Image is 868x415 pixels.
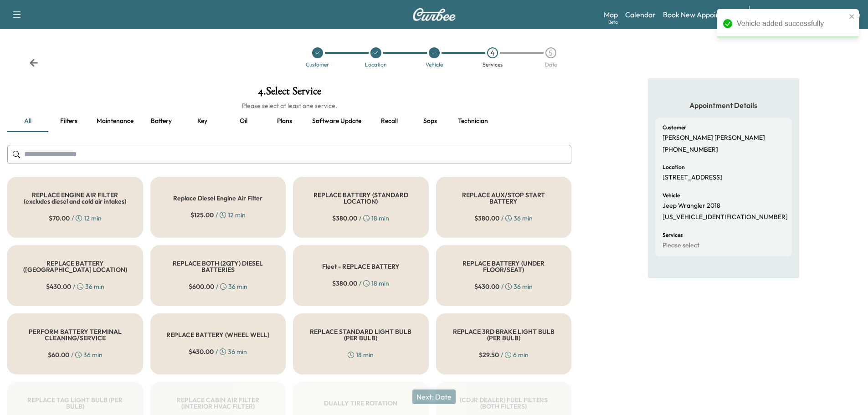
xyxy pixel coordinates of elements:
h5: REPLACE BATTERY ([GEOGRAPHIC_DATA] LOCATION) [22,260,128,273]
a: Calendar [625,9,656,20]
span: $ 380.00 [332,279,357,288]
h6: Vehicle [663,193,680,198]
div: / 36 min [48,350,103,359]
h5: REPLACE AUX/STOP START BATTERY [451,192,557,205]
span: $ 125.00 [190,210,214,220]
h5: REPLACE 3RD BRAKE LIGHT BULB (PER BULB) [451,328,557,341]
button: Filters [48,110,89,132]
div: Date [545,62,557,67]
h5: PERFORM BATTERY TERMINAL CLEANING/SERVICE [22,328,128,341]
h5: Replace Diesel Engine Air Filter [173,195,262,201]
button: Software update [305,110,369,132]
h6: Please select at least one service. [7,101,571,110]
h5: REPLACE BATTERY (STANDARD LOCATION) [308,192,414,205]
span: $ 430.00 [46,282,71,291]
button: Maintenance [89,110,141,132]
div: Location [365,62,387,67]
h1: 4 . Select Service [7,86,571,101]
div: 4 [487,47,498,58]
div: Beta [608,19,618,26]
h5: REPLACE BOTH (2QTY) DIESEL BATTERIES [165,260,271,273]
div: Vehicle added successfully [737,18,846,29]
button: Oil [223,110,264,132]
button: Key [182,110,223,132]
span: $ 70.00 [49,214,70,223]
button: Recall [369,110,410,132]
h5: REPLACE STANDARD LIGHT BULB (PER BULB) [308,328,414,341]
div: 5 [545,47,556,58]
div: basic tabs example [7,110,571,132]
div: / 12 min [190,210,246,220]
div: Vehicle [426,62,443,67]
button: Sops [410,110,451,132]
span: $ 380.00 [474,214,499,223]
div: / 36 min [474,214,533,223]
h5: Fleet - REPLACE BATTERY [322,263,400,270]
div: / 36 min [189,347,247,356]
img: Curbee Logo [412,8,456,21]
h6: Services [663,232,683,238]
div: Customer [306,62,329,67]
h5: REPLACE ENGINE AIR FILTER (excludes diesel and cold air intakes) [22,192,128,205]
span: $ 430.00 [474,282,499,291]
p: [PHONE_NUMBER] [663,146,718,154]
span: $ 600.00 [189,282,214,291]
button: Plans [264,110,305,132]
button: close [849,13,855,20]
h5: REPLACE BATTERY (UNDER FLOOR/SEAT) [451,260,557,273]
div: / 36 min [189,282,247,291]
button: Technician [451,110,495,132]
span: $ 430.00 [189,347,214,356]
span: $ 60.00 [48,350,69,359]
button: all [7,110,48,132]
p: Jeep Wrangler 2018 [663,202,720,210]
p: [US_VEHICLE_IDENTIFICATION_NUMBER] [663,213,788,221]
h5: Appointment Details [655,100,792,110]
h6: Customer [663,125,686,130]
span: $ 29.50 [479,350,499,359]
div: 18 min [348,350,374,359]
span: $ 380.00 [332,214,357,223]
div: / 6 min [479,350,529,359]
div: / 18 min [332,279,389,288]
div: / 18 min [332,214,389,223]
h5: REPLACE BATTERY (WHEEL WELL) [166,332,269,338]
p: [PERSON_NAME] [PERSON_NAME] [663,134,765,142]
p: Please select [663,241,699,250]
button: Battery [141,110,182,132]
div: / 36 min [474,282,533,291]
a: Book New Appointment [663,9,740,20]
div: Back [29,58,38,67]
p: [STREET_ADDRESS] [663,174,722,182]
div: / 36 min [46,282,104,291]
div: Services [483,62,503,67]
a: MapBeta [604,9,618,20]
h6: Location [663,164,685,170]
div: / 12 min [49,214,102,223]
